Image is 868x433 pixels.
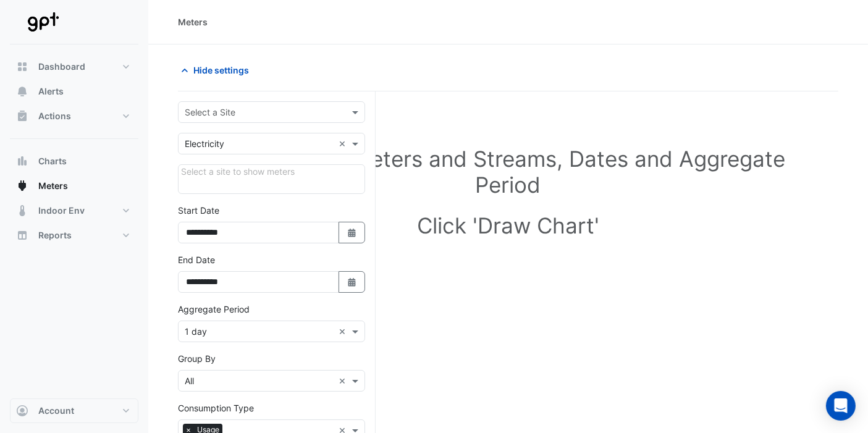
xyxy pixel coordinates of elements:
span: Alerts [38,85,64,98]
div: Open Intercom Messenger [826,391,856,421]
app-icon: Charts [16,155,28,167]
span: Clear [339,325,349,338]
div: Meters [178,15,208,28]
button: Dashboard [10,54,138,79]
span: Account [38,405,74,417]
app-icon: Dashboard [16,61,28,73]
span: Meters [38,180,68,192]
div: Click Update or Cancel in Details panel [178,164,365,194]
img: Company Logo [15,10,70,35]
fa-icon: Select Date [347,227,358,238]
app-icon: Actions [16,110,28,122]
app-icon: Meters [16,180,28,192]
span: Dashboard [38,61,85,73]
label: Start Date [178,204,219,217]
span: Clear [339,137,349,150]
h1: Click 'Draw Chart' [198,212,819,238]
app-icon: Alerts [16,85,28,98]
button: Alerts [10,79,138,104]
span: Charts [38,155,67,167]
span: Hide settings [193,64,249,77]
h1: Select Site, Meters and Streams, Dates and Aggregate Period [198,146,819,198]
label: Aggregate Period [178,303,250,316]
label: End Date [178,253,215,266]
span: Reports [38,229,72,242]
span: Actions [38,110,71,122]
button: Reports [10,223,138,248]
fa-icon: Select Date [347,277,358,287]
button: Account [10,398,138,423]
button: Hide settings [178,59,257,81]
label: Consumption Type [178,401,254,414]
button: Actions [10,104,138,128]
button: Charts [10,149,138,174]
button: Meters [10,174,138,198]
app-icon: Indoor Env [16,204,28,217]
span: Clear [339,374,349,387]
button: Indoor Env [10,198,138,223]
span: Indoor Env [38,204,85,217]
app-icon: Reports [16,229,28,242]
label: Group By [178,352,216,365]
